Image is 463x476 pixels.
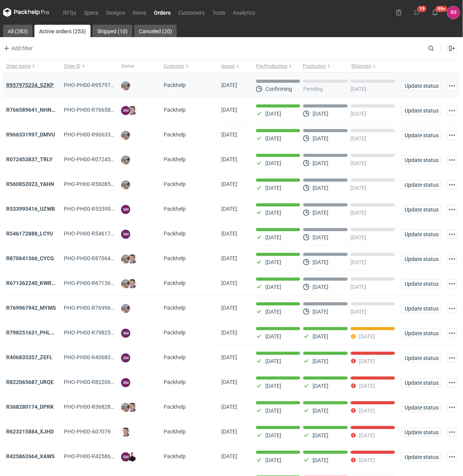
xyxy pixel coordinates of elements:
p: [DATE] [313,457,328,463]
span: Order ID [64,63,80,69]
p: [DATE] [313,185,328,191]
a: Specs [80,8,102,17]
img: Michał Palasek [121,304,130,313]
a: Tools [208,8,229,17]
span: Production [303,63,326,69]
a: R966331997_DMVU [6,131,55,138]
button: Update status [401,452,441,462]
p: [DATE] [265,383,281,389]
a: R671362240_KWRA_QIOQ_ZFHA [6,280,87,286]
button: Update status [401,279,441,288]
strong: R766589641_NHNS_LUSD [6,107,71,113]
button: Actions [448,254,457,264]
button: Actions [448,106,457,115]
figcaption: SM [121,378,130,387]
span: PHO-PH00-R766589641_NHNS_LUSD [64,107,155,113]
button: Issued [218,60,253,72]
button: Order ID [61,60,118,72]
p: [DATE] [351,309,367,315]
p: [DATE] [359,333,375,340]
a: Shipped (10) [92,25,132,37]
span: Packhelp [164,280,186,286]
span: Update status [405,405,438,410]
button: Actions [448,378,457,387]
strong: R368280174_DPRK [6,404,54,410]
span: 05/08/2025 [221,428,237,435]
img: Michał Palasek [121,403,130,412]
span: Update status [405,83,438,89]
button: Update status [401,378,441,387]
button: Shipment [350,60,398,72]
button: Update status [401,304,441,313]
a: R798251631_PHLP_V1 [6,329,63,336]
button: Actions [448,353,457,363]
p: [DATE] [265,358,281,364]
button: Actions [448,205,457,214]
span: Shipment [351,63,371,69]
img: Michał Palasek [121,131,130,140]
a: Designs [102,8,129,17]
button: Actions [448,81,457,90]
span: PHO-PH00-R957975234_SZKP [64,82,138,88]
span: Packhelp [164,329,186,336]
figcaption: SM [121,205,130,214]
span: PHO-PH00-R966331997_DMVU [64,131,140,138]
span: Packhelp [164,354,186,360]
img: Michał Palasek [121,81,130,90]
span: 09/09/2025 [221,82,237,88]
figcaption: SM [121,230,130,239]
span: PHO-PH00-R560852023_YAHN [64,181,139,187]
p: [DATE] [313,408,328,414]
span: Update status [405,454,438,460]
img: Maciej Sikora [128,403,137,412]
p: [DATE] [359,457,375,463]
p: [DATE] [265,309,281,315]
a: Analytics [229,8,259,17]
p: [DATE] [351,160,367,166]
span: Update status [405,182,438,188]
span: Packhelp [164,255,186,261]
button: Update status [401,428,441,437]
span: Update status [405,133,438,138]
span: Update status [405,355,438,361]
p: [DATE] [351,111,367,117]
span: PHO-PH00-R870641566_CYCG [64,255,139,261]
span: 02/09/2025 [221,181,237,187]
p: [DATE] [265,160,281,166]
button: Production [301,60,350,72]
p: [DATE] [351,259,367,265]
span: Packhelp [164,206,186,212]
span: Packhelp [164,428,186,435]
button: Update status [401,205,441,214]
a: R533995416_UZWB [6,206,55,212]
span: PHO-PH00-R406835357_ZEFL [64,354,138,360]
figcaption: SM [121,106,130,115]
p: [DATE] [313,358,328,364]
p: [DATE] [265,111,281,117]
span: Update status [405,281,438,287]
button: Update status [401,106,441,115]
p: [DATE] [313,111,328,117]
p: [DATE] [265,457,281,463]
span: 03/09/2025 [221,156,237,162]
span: 20/08/2025 [221,329,237,336]
span: Update status [405,207,438,212]
button: Actions [448,304,457,313]
strong: R769967942_MYMS [6,305,56,311]
span: Packhelp [164,453,186,459]
span: 26/08/2025 [221,255,237,261]
a: Canceled (20) [134,25,177,37]
span: Add filter [2,44,33,53]
button: Actions [448,180,457,189]
button: Customer [161,60,218,72]
p: [DATE] [313,160,328,166]
p: [DATE] [313,383,328,389]
a: Active orders (253) [34,25,91,37]
p: [DATE] [351,234,367,241]
button: Add filter [2,44,33,53]
button: 99+ [429,6,441,19]
p: [DATE] [359,408,375,414]
button: Update status [401,353,441,363]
